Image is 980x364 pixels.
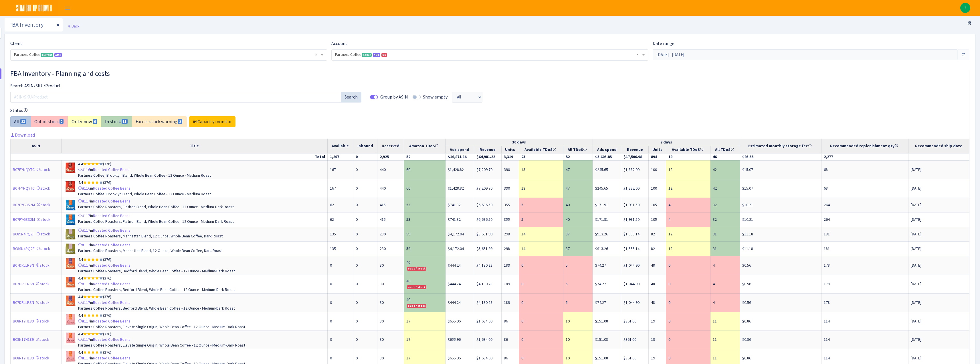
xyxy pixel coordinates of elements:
td: 40 [563,212,593,227]
td: 40 [404,293,445,312]
th: Units [501,146,519,153]
td: 37 [563,227,593,241]
th: Revenue [474,146,501,153]
td: $11.18 [740,227,821,241]
td: 82 [649,241,666,256]
td: 68 [821,160,908,179]
td: $10.21 [740,198,821,212]
td: in Partners Coffee Roasters, Flatiron Blend, Whole Bean Coffee - 12 Ounce - Medium-Dark Roast [62,198,327,212]
td: 0 [519,293,563,312]
a: Roasted Coffee Beans [93,242,130,248]
a: stock [37,202,50,208]
span: AMC [373,53,380,57]
a: stock [36,263,50,268]
td: 23 [519,153,563,160]
td: $1,981.50 [621,198,649,212]
a: stock [35,355,49,361]
td: 53 [404,212,445,227]
span: US [381,53,387,57]
td: [DATE] [908,179,969,198]
th: Amazon TDoS [404,139,445,154]
a: B08N17H189 [13,355,34,361]
td: $0.56 [740,275,821,293]
td: 0 [353,160,377,179]
td: 167 [327,160,353,179]
td: 5 [519,212,563,227]
a: stock [36,300,50,305]
td: 12 [666,160,710,179]
a: B07FYG3S2M [13,217,35,222]
th: Ads spend [446,146,474,153]
a: B07DRLLRSN [13,281,34,287]
span: Partners Coffee <span class="badge badge-success">Seller</span><span class="badge badge-primary" ... [332,50,648,60]
a: Roasted Coffee Beans [93,186,130,191]
span: Partners Coffee <span class="badge badge-success">Current</span><span class="badge badge-primary"... [11,50,327,60]
td: 40 [404,275,445,293]
td: 40 [404,256,445,275]
th: Available TDoS [519,146,563,153]
img: 41K5075-KzL._SL75_.jpg [64,313,78,326]
td: 264 [821,198,908,212]
th: Recommended ship date [908,139,969,154]
td: 2,277 [821,153,908,160]
td: [DATE] [908,212,969,227]
a: Roasted Coffee Beans [93,300,130,305]
td: in Partners Coffee Roasters, Flatiron Blend, Whole Bean Coffee - 12 Ounce - Medium-Dark Roast [62,212,327,227]
td: 230 [377,227,404,241]
a: Download [10,132,35,138]
span: 4.4 (376) [78,294,111,300]
th: All TDoS [563,146,593,153]
label: Excess stock warning [132,116,187,127]
td: 0 [353,227,377,241]
th: Title [62,139,327,154]
a: B08N17H189 [13,337,34,342]
td: $171.91 [593,212,621,227]
td: 390 [501,179,519,198]
td: 105 [649,198,666,212]
a: Roasted Coffee Beans [93,263,130,268]
a: Capacity monitor [189,116,235,127]
td: 14 [519,227,563,241]
td: 42 [710,179,740,198]
td: in Partners Coffee Roasters, Bedford Blend, Whole Bean Coffee - 12 Ounce - Medium-Dark Roast [62,293,327,312]
td: 14 [519,241,563,256]
td: 189 [501,293,519,312]
td: 0 [353,212,377,227]
a: B07DRLLRSN [13,300,34,305]
td: 52 [404,153,445,160]
td: 30 [377,293,404,312]
td: 4 [710,275,740,293]
td: in Partners Coffee Roasters, Bedford Blend, Whole Bean Coffee - 12 Ounce - Medium-Dark Roast [62,256,327,275]
a: Roasted Coffee Beans [93,228,130,233]
td: 47 [563,179,593,198]
a: stock [36,231,50,237]
td: $4,130.28 [474,256,501,275]
td: [DATE] [908,275,969,293]
td: $4,172.04 [446,227,474,241]
span: 23 [20,119,27,124]
td: 390 [501,160,519,179]
span: Partners Coffee <span class="badge badge-success">Seller</span><span class="badge badge-primary" ... [335,52,641,58]
label: All [10,116,31,127]
td: $93.33 [740,153,821,160]
td: 0 [666,256,710,275]
span: 4.4 (376) [78,257,111,262]
td: 100 [649,160,666,179]
td: 264 [821,212,908,227]
a: #116 [78,167,90,172]
td: 5 [563,256,593,275]
th: Units [649,146,666,153]
td: 1,207 [327,153,353,160]
input: ASIN/SKU/Product [10,92,341,103]
th: 7 days [593,139,740,146]
a: stock [36,186,50,191]
td: 5 [563,275,593,293]
td: $15.07 [740,179,821,198]
td: 48 [649,256,666,275]
td: $74.27 [593,293,621,312]
th: Reserved [377,139,404,154]
td: 12 [666,241,710,256]
td: $17,506.98 [621,153,649,160]
td: $741.32 [446,212,474,227]
label: In stock [101,116,132,127]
